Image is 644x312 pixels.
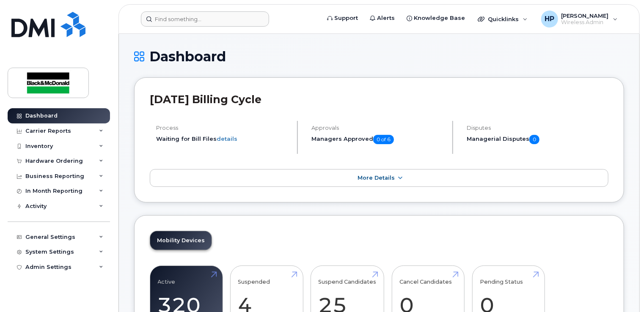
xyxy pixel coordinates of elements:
h4: Approvals [311,125,445,131]
h4: Disputes [467,125,608,131]
h5: Managers Approved [311,135,445,144]
li: Waiting for Bill Files [156,135,290,143]
h2: [DATE] Billing Cycle [150,93,608,106]
a: Mobility Devices [150,231,212,250]
h5: Managerial Disputes [467,135,608,144]
a: details [217,135,237,142]
span: 0 of 6 [373,135,394,144]
span: More Details [358,175,395,181]
h4: Process [156,125,290,131]
span: 0 [529,135,539,144]
h1: Dashboard [134,49,624,64]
